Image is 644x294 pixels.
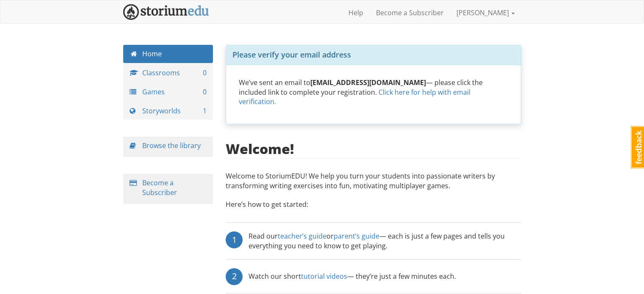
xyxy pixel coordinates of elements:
a: Classrooms 0 [123,64,213,82]
a: Help [342,2,370,23]
p: We’ve sent an email to — please click the included link to complete your registration. [239,78,508,107]
a: Storyworlds 1 [123,102,213,120]
p: Welcome to StoriumEDU! We help you turn your students into passionate writers by transforming wri... [226,171,521,195]
a: Click here for help with email verification. [239,88,470,107]
a: Games 0 [123,83,213,101]
p: Here’s how to get started: [226,200,521,218]
span: 0 [203,68,207,78]
a: teacher’s guide [278,231,326,241]
div: 2 [226,268,243,285]
img: StoriumEDU [123,4,209,20]
a: parent’s guide [334,231,379,241]
a: Browse the library [142,141,201,150]
a: Become a Subscriber [142,178,177,197]
a: tutorial videos [301,272,347,281]
a: Home [123,45,213,63]
div: Read our or — each is just a few pages and tells you everything you need to know to get playing. [249,231,521,251]
a: [PERSON_NAME] [450,2,521,23]
strong: [EMAIL_ADDRESS][DOMAIN_NAME] [310,78,426,87]
span: Please verify your email address [232,49,351,60]
h2: Welcome! [226,141,294,156]
div: 1 [226,231,243,248]
div: Watch our short — they’re just a few minutes each. [249,268,456,285]
span: 0 [203,87,207,97]
span: 1 [203,106,207,116]
a: Become a Subscriber [370,2,450,23]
